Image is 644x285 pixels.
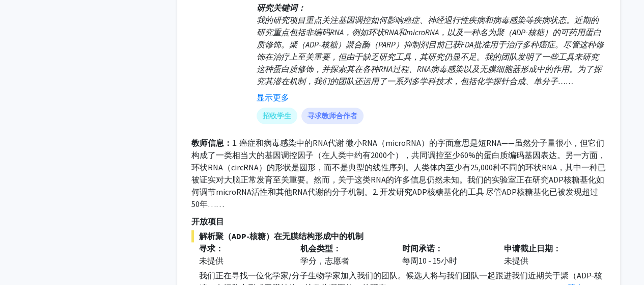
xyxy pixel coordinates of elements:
font: 寻求教师合作者 [307,111,357,120]
font: 学分，志愿者 [300,255,349,266]
font: 寻求： [199,243,223,253]
font: 申请截止日期： [504,243,561,253]
font: 机会类型： [300,243,341,253]
font: 每周10 - 15小时 [402,255,457,266]
font: 教师信息： [191,138,232,148]
font: 解析聚（ADP-核糖）在无膜结构形成中的机制 [199,231,363,241]
button: 显示更多 [257,91,289,103]
iframe: 聊天 [8,239,43,277]
font: 开放项目 [191,216,224,226]
font: 未提供 [199,255,223,266]
font: 显示更多 [257,92,289,102]
font: 时间承诺： [402,243,443,253]
font: 未提供 [504,255,528,266]
font: 我的研究项目重点关注基因调控如何影响癌症、神经退行性疾病和病毒感染等疾病状态。近期的研究重点包括非编码RNA，例如环状RNA和microRNA，以及一种名为聚（ADP-核糖）的可药用蛋白质修饰。... [257,15,604,86]
font: 1. 癌症和病毒感染中的RNA代谢 微小RNA（microRNA）的字面意思是短RNA——虽然分子量很小，但它们构成了一类相当大的基因调控因子（在人类中约有2000个），共同调控至少60%的蛋白... [191,138,606,209]
font: 招收学生 [263,111,291,120]
font: 研究关键词： [257,3,305,13]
